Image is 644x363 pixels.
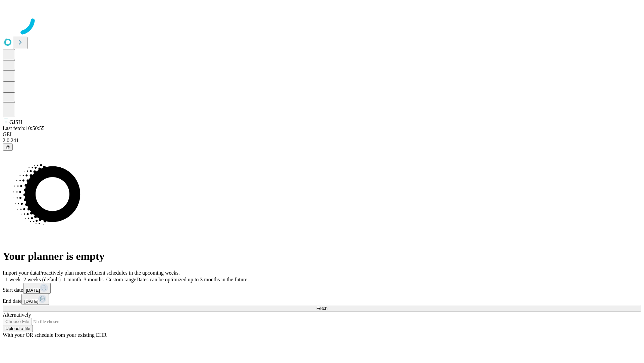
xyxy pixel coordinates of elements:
[84,277,104,282] span: 3 months
[136,277,249,282] span: Dates can be optimized up to 3 months in the future.
[23,277,61,282] span: 2 weeks (default)
[3,332,107,338] span: With your OR schedule from your existing EHR
[3,283,641,294] div: Start date
[3,125,45,131] span: Last fetch: 10:50:55
[63,277,81,282] span: 1 month
[3,131,641,137] div: GEI
[21,294,49,305] button: [DATE]
[39,270,180,276] span: Proactively plan more efficient schedules in the upcoming weeks.
[9,119,22,125] span: GJSH
[316,306,327,311] span: Fetch
[3,305,641,312] button: Fetch
[3,144,13,151] button: @
[23,283,51,294] button: [DATE]
[106,277,136,282] span: Custom range
[5,277,21,282] span: 1 week
[3,137,641,144] div: 2.0.241
[3,270,39,276] span: Import your data
[3,325,33,332] button: Upload a file
[3,250,641,263] h1: Your planner is empty
[26,288,40,293] span: [DATE]
[24,299,38,304] span: [DATE]
[5,145,10,150] span: @
[3,294,641,305] div: End date
[3,312,31,318] span: Alternatively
